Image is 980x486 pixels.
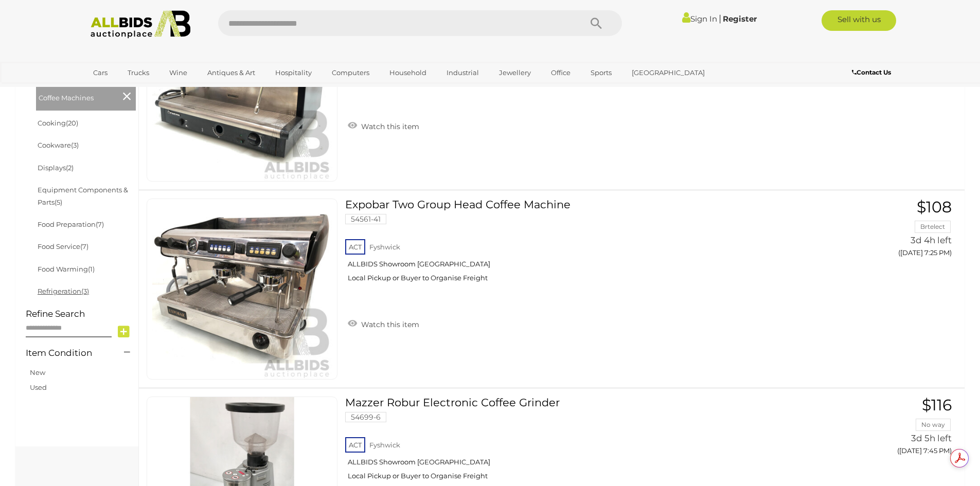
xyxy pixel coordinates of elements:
a: Wine [163,64,194,81]
a: Expobar Two Group Head Coffee Machine 54561-41 ACT Fyshwick ALLBIDS Showroom [GEOGRAPHIC_DATA] Lo... [353,199,819,290]
span: (3) [81,287,89,295]
span: (3) [71,141,79,149]
a: Register [723,14,757,24]
a: Household [383,64,433,81]
span: | [719,13,721,24]
a: Food Preparation(7) [38,220,104,228]
a: Cooking(20) [38,119,78,127]
span: (20) [66,119,78,127]
a: Sell with us [822,10,896,31]
span: (5) [55,198,62,206]
span: (7) [96,220,104,228]
span: (2) [66,164,74,172]
button: Search [571,10,622,36]
a: $108 Brtelect 3d 4h left ([DATE] 7:25 PM) [835,199,954,263]
a: Food Service(7) [38,242,88,250]
a: Used [30,383,47,391]
img: 55049-2a.jpg [152,1,332,181]
a: Industrial [440,64,486,81]
a: Watch this item [345,118,422,133]
span: $108 [917,197,952,217]
span: (7) [80,242,88,250]
a: Food Warming(1) [38,265,95,273]
a: Sports [584,64,618,81]
a: Watch this item [345,316,422,331]
span: Watch this item [359,122,419,131]
a: Computers [325,64,376,81]
h4: Refine Search [26,309,136,319]
a: Refrigeration(3) [38,287,89,295]
span: Coffee Machines [39,89,116,104]
a: [GEOGRAPHIC_DATA] [625,64,711,81]
a: Trucks [121,64,156,81]
a: Displays(2) [38,164,74,172]
a: Equipment Components & Parts(5) [38,186,128,206]
span: (1) [88,265,95,273]
a: Hospitality [269,64,318,81]
a: Cookware(3) [38,141,79,149]
h4: Item Condition [26,348,109,358]
span: $116 [922,395,952,415]
a: Faema Smart Two Group Head Coffee Machine 55049-2 ACT Fyshwick ALLBIDS Showroom [GEOGRAPHIC_DATA]... [353,1,819,92]
a: Jewellery [492,64,538,81]
b: Contact Us [852,68,891,76]
a: Antiques & Art [201,64,262,81]
a: Cars [86,64,114,81]
span: Watch this item [359,320,419,329]
img: 54561-41a.jpg [152,199,332,379]
a: Sign In [682,14,717,24]
img: Allbids.com.au [85,10,197,39]
a: $116 No way 3d 5h left ([DATE] 7:45 PM) [835,397,954,461]
a: Office [544,64,577,81]
a: Contact Us [852,67,894,78]
a: New [30,368,45,376]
